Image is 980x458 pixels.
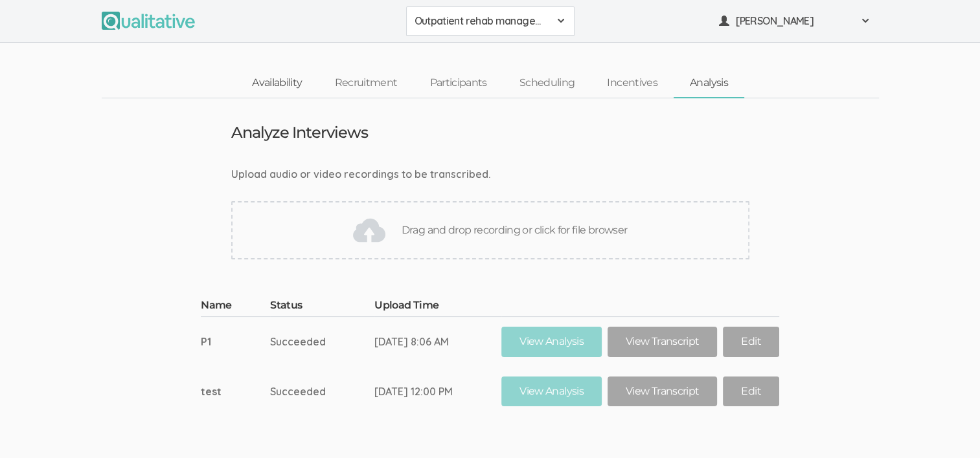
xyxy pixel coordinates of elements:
a: Availability [236,69,318,97]
td: test [201,367,270,417]
td: Succeeded [270,316,374,366]
td: [DATE] 12:00 PM [374,367,501,417]
span: Outpatient rehab management of no shows and cancellations [415,14,549,28]
div: Drag and drop recording or click for file browser [231,201,749,259]
td: P1 [201,316,270,366]
a: Recruitment [318,69,413,97]
th: Name [201,298,270,316]
iframe: Chat Widget [915,396,980,458]
td: [DATE] 8:06 AM [374,316,501,366]
img: Drag and drop recording or click for file browser [353,214,385,246]
a: View Analysis [501,327,602,357]
h3: Analyze Interviews [231,124,369,141]
a: Participants [413,69,503,97]
a: Edit [723,376,779,407]
button: [PERSON_NAME] [711,6,879,36]
a: View Analysis [501,376,602,407]
a: Incentives [591,69,674,97]
span: [PERSON_NAME] [736,14,852,28]
th: Upload Time [374,298,501,316]
th: Status [270,298,374,316]
button: Outpatient rehab management of no shows and cancellations [406,6,575,36]
a: Scheduling [503,69,591,97]
div: Upload audio or video recordings to be transcribed. [231,167,749,182]
a: Analysis [674,69,744,97]
td: Succeeded [270,367,374,417]
a: Edit [723,327,779,357]
a: View Transcript [608,327,717,357]
img: Qualitative [102,12,195,30]
a: View Transcript [608,376,717,407]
